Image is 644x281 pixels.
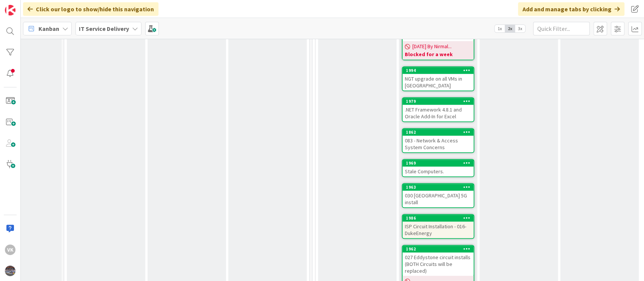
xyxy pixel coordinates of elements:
div: 1862083 - Network & Access System Concerns [403,129,473,152]
a: 1986ISP Circuit Installation - 016-DukeEnergy [402,214,474,239]
b: Blocked for a week [405,50,471,58]
div: NGT upgrade on all VMs in [GEOGRAPHIC_DATA] [403,74,473,90]
div: 1862 [406,130,473,135]
div: 1969 [403,160,473,166]
b: IT Service Delivery [79,25,129,32]
div: 1962 [403,246,473,252]
div: 1963030 [GEOGRAPHIC_DATA] 5G install [403,184,473,207]
div: 083 - Network & Access System Concerns [403,136,473,152]
div: ISP Circuit Installation - 016-DukeEnergy [403,221,473,238]
div: 1979 [406,99,473,104]
img: avatar [5,266,15,276]
div: 1986 [406,215,473,221]
div: 027 Eddystone circuit installs (BOTH Circuits will be replaced) [403,252,473,276]
div: 1986 [403,215,473,221]
div: Click our logo to show/hide this navigation [23,2,158,16]
div: 1963 [406,185,473,190]
div: 1994 [403,67,473,74]
div: .NET Framework 4.8.1 and Oracle Add-In for Excel [403,105,473,121]
input: Quick Filter... [533,22,590,35]
a: 1862083 - Network & Access System Concerns [402,128,474,153]
a: 1979.NET Framework 4.8.1 and Oracle Add-In for Excel [402,97,474,122]
div: 1969 [406,160,473,166]
div: 1963 [403,184,473,191]
a: 1963030 [GEOGRAPHIC_DATA] 5G install [402,183,474,208]
a: 1994NGT upgrade on all VMs in [GEOGRAPHIC_DATA] [402,66,474,91]
div: VK [5,244,15,255]
div: 030 [GEOGRAPHIC_DATA] 5G install [403,191,473,207]
a: 1969Stale Computers. [402,159,474,177]
div: 1994 [406,68,473,73]
span: Kanban [38,24,59,33]
div: 1862 [403,129,473,136]
div: 1994NGT upgrade on all VMs in [GEOGRAPHIC_DATA] [403,67,473,90]
div: 1969Stale Computers. [403,160,473,176]
div: 1986ISP Circuit Installation - 016-DukeEnergy [403,215,473,238]
span: [DATE] By Nirmal... [412,43,452,50]
span: 2x [505,25,515,32]
div: 1979 [403,98,473,105]
div: 1962027 Eddystone circuit installs (BOTH Circuits will be replaced) [403,246,473,276]
div: Stale Computers. [403,166,473,176]
span: 3x [515,25,525,32]
div: Add and manage tabs by clicking [518,2,624,16]
div: 1962 [406,246,473,252]
div: 1979.NET Framework 4.8.1 and Oracle Add-In for Excel [403,98,473,121]
span: 1x [495,25,505,32]
img: Visit kanbanzone.com [5,5,15,15]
